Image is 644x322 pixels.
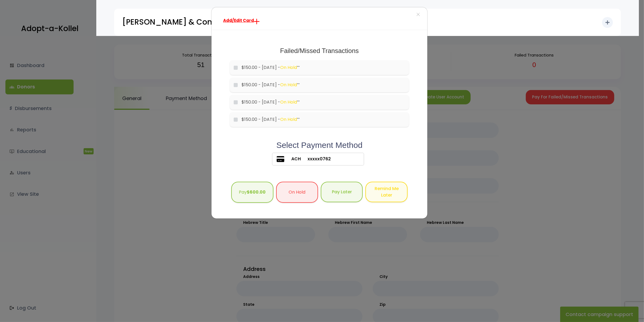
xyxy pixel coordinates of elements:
button: Remind Me Later [365,182,407,202]
span: xxxxx0762 [301,156,331,162]
span: On Hold [280,99,297,105]
h2: Select Payment Method [230,140,409,150]
b: $600.00 [247,189,266,195]
button: On Hold [276,182,318,203]
button: × [409,7,427,22]
label: $150.00 - [DATE] - [242,64,405,71]
span: On Hold [280,64,297,71]
label: $150.00 - [DATE] - [242,82,405,88]
span: × [416,9,420,21]
a: Add/Edit Card [219,15,263,26]
button: Pay$600.00 [231,182,273,203]
span: On Hold [280,82,297,88]
span: "" [297,117,300,122]
label: $150.00 - [DATE] - [242,99,405,105]
span: On Hold [280,116,297,122]
span: "" [297,100,300,105]
span: "" [297,65,300,70]
span: Add/Edit Card [223,18,254,23]
span: "" [297,82,300,88]
button: Pay Later [321,182,363,202]
span: ACH [285,156,301,162]
h1: Failed/Missed Transactions [230,47,409,55]
label: $150.00 - [DATE] - [242,116,405,123]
